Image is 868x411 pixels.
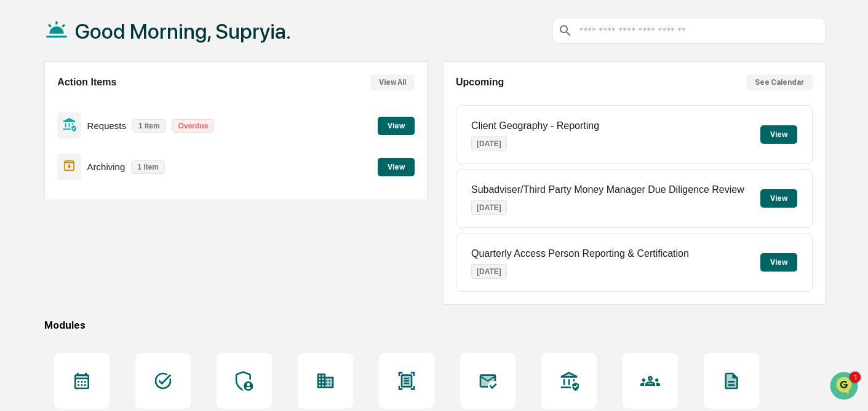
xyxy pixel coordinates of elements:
[378,158,415,176] button: View
[456,77,504,88] h2: Upcoming
[209,98,224,112] button: Start new chat
[12,219,22,229] div: 🖐️
[471,248,689,259] p: Quarterly Access Person Reporting & Certification
[746,74,813,90] button: See Calendar
[84,213,157,235] a: 🗄️Attestations
[26,94,48,116] img: 8933085812038_c878075ebb4cc5468115_72.jpg
[378,160,415,172] a: View
[378,119,415,131] a: View
[191,134,224,149] button: See all
[87,120,126,131] p: Requests
[370,74,415,90] button: View All
[25,168,34,178] img: 1746055101610-c473b297-6a78-478c-a979-82029cc54cd1
[172,119,215,133] p: Overdue
[102,167,106,177] span: •
[12,136,82,146] div: Past conversations
[12,94,34,116] img: 1746055101610-c473b297-6a78-478c-a979-82029cc54cd1
[12,26,224,45] p: How can we help?
[57,77,116,88] h2: Action Items
[87,162,125,172] p: Archiving
[829,370,862,404] iframe: Open customer support
[55,106,174,116] div: We're offline, we'll be back soon
[760,189,797,208] button: View
[109,167,134,177] span: [DATE]
[55,94,202,106] div: Start new chat
[760,125,797,144] button: View
[122,272,149,281] span: Pylon
[471,120,599,131] p: Client Geography - Reporting
[25,218,79,230] span: Preclearance
[75,19,291,44] h1: Good Morning, Supryia.
[89,219,99,229] div: 🗄️
[12,155,32,175] img: Jack Rasmussen
[12,243,22,252] div: 🔎
[25,241,78,254] span: Data Lookup
[7,213,84,235] a: 🖐️Preclearance
[87,271,149,281] a: Powered byPylon
[38,167,100,177] span: [PERSON_NAME]
[471,136,507,151] p: [DATE]
[471,184,744,195] p: Subadviser/Third Party Money Manager Due Diligence Review
[760,253,797,272] button: View
[131,160,165,174] p: 1 item
[378,117,415,135] button: View
[7,237,82,259] a: 🔎Data Lookup
[44,319,826,331] div: Modules
[471,264,507,279] p: [DATE]
[471,200,507,215] p: [DATE]
[102,218,153,230] span: Attestations
[132,119,166,133] p: 1 item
